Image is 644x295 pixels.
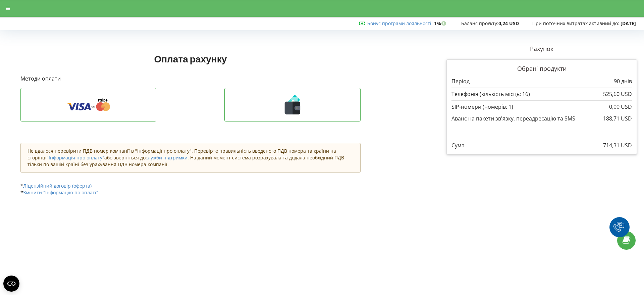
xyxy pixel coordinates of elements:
[23,189,98,196] a: Змінити "Інформацію по оплаті"
[451,103,513,111] p: SIP-номери (номерів: 1)
[367,20,433,27] span: :
[461,20,498,27] span: Баланс проєкту:
[451,115,632,121] div: Аванс на пакети зв'язку, переадресацію та SMS
[603,90,632,98] p: 525,60 USD
[23,183,92,189] a: Ліцензійний договір (оферта)
[451,64,632,73] p: Обрані продукти
[20,75,361,83] p: Методи оплати
[614,78,632,85] p: 90 днів
[3,276,19,292] button: Open CMP widget
[603,142,632,149] p: 714,31 USD
[603,115,632,121] div: 188,71 USD
[146,154,187,161] a: служби підтримки
[47,154,104,161] a: "Інформація про оплату"
[451,142,465,149] p: Сума
[498,20,519,27] strong: 0,24 USD
[367,20,431,27] a: Бонус програми лояльності
[451,90,530,98] p: Телефонія (кількість місць: 16)
[20,143,361,173] div: Не вдалося перевірити ПДВ номер компанії в "Інформації про оплату". Перевірте правильність введен...
[621,20,636,27] strong: [DATE]
[446,45,637,53] p: Рахунок
[434,20,448,27] strong: 1%
[532,20,619,27] span: При поточних витратах активний до:
[20,53,361,65] h1: Оплата рахунку
[609,103,632,111] p: 0,00 USD
[451,78,470,85] p: Період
